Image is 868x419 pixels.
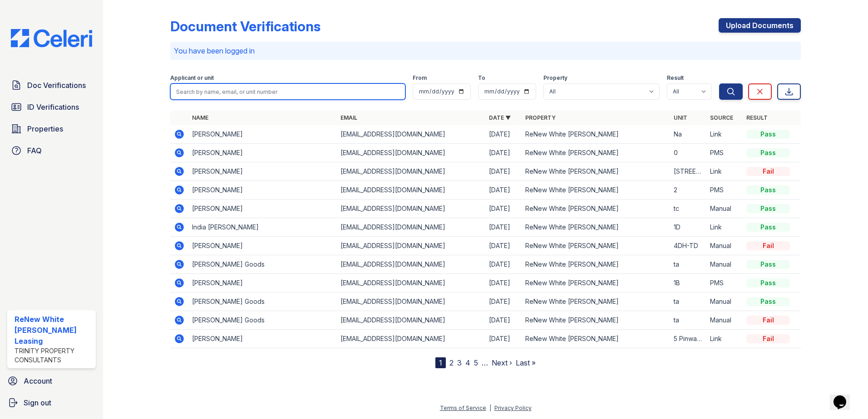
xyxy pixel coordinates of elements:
[522,162,670,181] td: ReNew White [PERSON_NAME]
[485,200,522,218] td: [DATE]
[174,45,797,56] p: You have been logged in
[522,292,670,311] td: ReNew White [PERSON_NAME]
[4,372,99,390] a: Account
[337,274,485,292] td: [EMAIL_ADDRESS][DOMAIN_NAME]
[337,181,485,200] td: [EMAIL_ADDRESS][DOMAIN_NAME]
[706,255,743,274] td: Manual
[27,123,63,134] span: Properties
[670,162,706,181] td: [STREET_ADDRESS] TB
[15,346,92,365] div: Trinity Property Consultants
[674,114,687,121] a: Unit
[485,255,522,274] td: [DATE]
[522,311,670,330] td: ReNew White [PERSON_NAME]
[706,181,743,200] td: PMS
[188,274,337,292] td: [PERSON_NAME]
[746,204,790,213] div: Pass
[4,394,99,412] a: Sign out
[482,357,488,368] span: …
[522,255,670,274] td: ReNew White [PERSON_NAME]
[543,74,567,82] label: Property
[670,237,706,255] td: 4DH-TD
[522,218,670,237] td: ReNew White [PERSON_NAME]
[670,255,706,274] td: ta
[494,404,532,411] a: Privacy Policy
[7,141,96,160] a: FAQ
[337,144,485,162] td: [EMAIL_ADDRESS][DOMAIN_NAME]
[670,200,706,218] td: tc
[706,330,743,348] td: Link
[485,218,522,237] td: [DATE]
[746,114,768,121] a: Result
[489,404,491,411] div: |
[670,292,706,311] td: ta
[188,181,337,200] td: [PERSON_NAME]
[435,357,446,368] div: 1
[522,200,670,218] td: ReNew White [PERSON_NAME]
[188,237,337,255] td: [PERSON_NAME]
[188,255,337,274] td: [PERSON_NAME] Goods
[457,358,462,367] a: 3
[192,114,208,121] a: Name
[670,181,706,200] td: 2
[746,334,790,343] div: Fail
[485,181,522,200] td: [DATE]
[485,292,522,311] td: [DATE]
[340,114,357,121] a: Email
[516,358,536,367] a: Last »
[670,218,706,237] td: 1D
[706,218,743,237] td: Link
[746,316,790,325] div: Fail
[170,74,214,82] label: Applicant or unit
[337,237,485,255] td: [EMAIL_ADDRESS][DOMAIN_NAME]
[485,274,522,292] td: [DATE]
[4,29,99,47] img: CE_Logo_Blue-a8612792a0a2168367f1c8372b55b34899dd931a85d93a1a3d3e32e68fde9ad4.png
[485,162,522,181] td: [DATE]
[27,145,42,156] span: FAQ
[188,292,337,311] td: [PERSON_NAME] Goods
[449,358,454,367] a: 2
[188,162,337,181] td: [PERSON_NAME]
[522,274,670,292] td: ReNew White [PERSON_NAME]
[170,83,405,100] input: Search by name, email, or unit number
[746,278,790,287] div: Pass
[522,125,670,144] td: ReNew White [PERSON_NAME]
[188,330,337,348] td: [PERSON_NAME]
[485,144,522,162] td: [DATE]
[170,18,321,34] div: Document Verifications
[27,80,86,91] span: Doc Verifications
[337,218,485,237] td: [EMAIL_ADDRESS][DOMAIN_NAME]
[706,311,743,330] td: Manual
[670,311,706,330] td: ta
[746,260,790,269] div: Pass
[337,330,485,348] td: [EMAIL_ADDRESS][DOMAIN_NAME]
[670,274,706,292] td: 1B
[522,237,670,255] td: ReNew White [PERSON_NAME]
[478,74,485,82] label: To
[746,185,790,195] div: Pass
[522,330,670,348] td: ReNew White [PERSON_NAME]
[719,18,801,33] a: Upload Documents
[670,144,706,162] td: 0
[830,383,859,410] iframe: chat widget
[485,237,522,255] td: [DATE]
[670,125,706,144] td: Na
[27,102,79,112] span: ID Verifications
[188,125,337,144] td: [PERSON_NAME]
[706,274,743,292] td: PMS
[413,74,427,82] label: From
[706,144,743,162] td: PMS
[522,181,670,200] td: ReNew White [PERSON_NAME]
[24,397,51,408] span: Sign out
[706,200,743,218] td: Manual
[746,297,790,306] div: Pass
[746,130,790,139] div: Pass
[522,144,670,162] td: ReNew White [PERSON_NAME]
[706,162,743,181] td: Link
[337,125,485,144] td: [EMAIL_ADDRESS][DOMAIN_NAME]
[710,114,733,121] a: Source
[7,76,96,94] a: Doc Verifications
[337,311,485,330] td: [EMAIL_ADDRESS][DOMAIN_NAME]
[440,404,486,411] a: Terms of Service
[188,144,337,162] td: [PERSON_NAME]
